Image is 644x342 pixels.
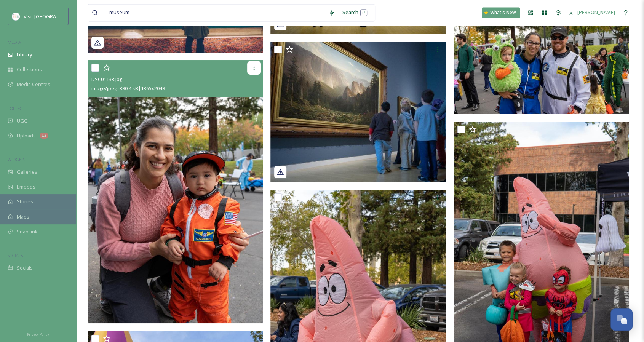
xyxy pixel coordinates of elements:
[8,253,23,258] span: SOCIALS
[17,228,38,235] span: SnapLink
[24,13,120,20] span: Visit [GEOGRAPHIC_DATA][PERSON_NAME]
[17,81,50,88] span: Media Centres
[482,7,520,18] a: What's New
[17,132,36,139] span: Uploads
[17,117,27,125] span: UGC
[8,157,25,162] span: WIDGETS
[339,5,371,20] div: Search
[270,42,446,182] img: a4a0a7ae4ee363f923b045280b558af21821dcf9524097b67796202344a95dca.jpg
[27,329,49,338] a: Privacy Policy
[91,85,165,92] span: image/jpeg | 380.4 kB | 1365 x 2048
[17,198,33,205] span: Stories
[8,105,24,111] span: COLLECT
[91,76,122,83] span: DSC01133.jpg
[17,51,32,58] span: Library
[610,308,633,331] button: Open Chat
[17,183,35,190] span: Embeds
[565,5,619,20] a: [PERSON_NAME]
[27,332,49,337] span: Privacy Policy
[105,7,133,18] span: museum
[17,264,33,272] span: Socials
[577,9,615,16] span: [PERSON_NAME]
[17,168,37,176] span: Galleries
[40,133,48,139] div: 12
[17,213,29,221] span: Maps
[17,66,42,73] span: Collections
[88,61,263,323] img: DSC01133.jpg
[12,13,20,20] img: images.png
[8,39,21,45] span: MEDIA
